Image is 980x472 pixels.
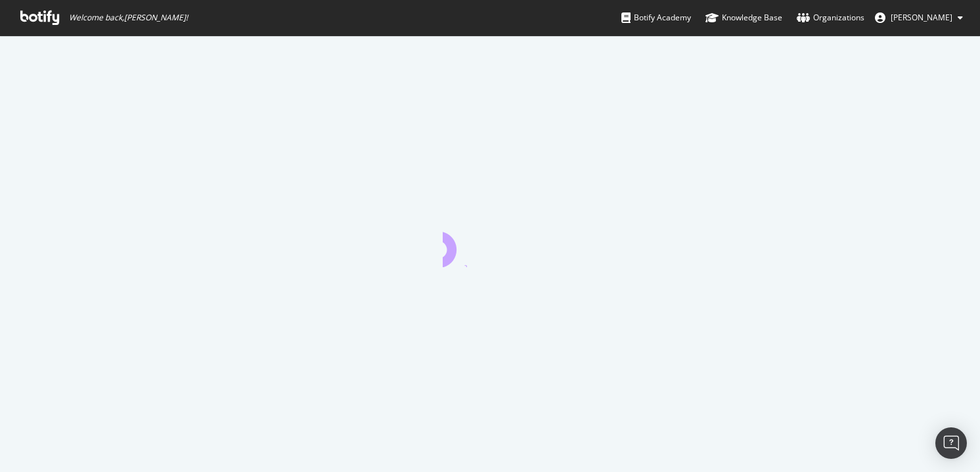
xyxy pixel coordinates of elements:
span: Jenna Poczik [891,12,952,23]
div: animation [443,220,537,267]
div: Open Intercom Messenger [935,427,967,459]
div: Organizations [797,11,864,24]
button: [PERSON_NAME] [864,7,973,28]
div: Botify Academy [621,11,691,24]
div: Knowledge Base [705,11,782,24]
span: Welcome back, [PERSON_NAME] ! [69,12,188,23]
